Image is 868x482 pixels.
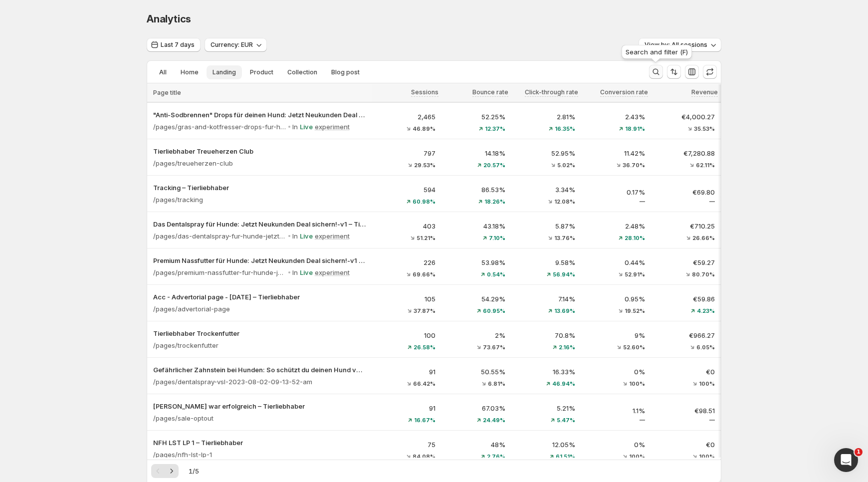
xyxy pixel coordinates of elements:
p: 91 [378,403,435,413]
span: 19.52% [625,308,645,314]
p: experiment [315,231,350,241]
p: 12.05% [517,440,575,450]
span: 13.76% [554,235,575,241]
button: NFH LST LP 1 – Tierliebhaber [153,438,366,448]
button: Tracking – Tierliebhaber [153,183,366,193]
p: 0% [587,367,645,377]
span: 37.87% [414,308,435,314]
p: /pages/trockenfutter [153,340,218,350]
p: experiment [315,267,350,277]
p: 100 [378,330,435,340]
button: [PERSON_NAME] war erfolgreich – Tierliebhaber [153,401,366,411]
span: 16.35% [555,126,575,132]
p: 2.81% [517,112,575,122]
span: All [159,68,167,76]
p: /pages/advertorial-page [153,304,230,314]
span: 73.67% [483,344,505,350]
p: 0.44% [587,257,645,267]
p: 7.14% [517,294,575,304]
span: 46.89% [413,126,435,132]
span: 5.02% [557,162,575,168]
span: Product [250,68,273,76]
span: 61.51% [556,454,575,460]
p: Tierliebhaber Trockenfutter [153,328,366,338]
p: 48% [447,440,505,450]
button: View by: All sessions [639,38,721,52]
span: 80.70% [692,271,715,277]
span: Currency: EUR [211,41,253,49]
span: 20.57% [483,162,505,168]
span: 52.91% [625,271,645,277]
p: €69.80 [657,187,715,197]
button: Tierliebhaber Treueherzen Club [153,146,366,156]
span: 36.70% [623,162,645,168]
button: Sort the results [667,65,681,79]
p: /pages/tracking [153,195,203,205]
span: 6.81% [488,381,505,387]
p: €710.25 [657,221,715,231]
p: 9% [587,330,645,340]
p: 53.98% [447,257,505,267]
span: View by: All sessions [645,41,707,49]
p: /pages/nfh-lst-lp-1 [153,450,212,460]
p: /pages/das-dentalspray-fur-hunde-jetzt-neukunden-deal-sichern-v1 [153,231,286,241]
p: 2% [447,330,505,340]
span: 1 [855,448,863,456]
span: Blog post [331,68,360,76]
span: Bounce rate [472,88,508,96]
p: 9.58% [517,257,575,267]
p: 14.18% [447,148,505,158]
p: In [292,122,298,132]
span: 12.08% [554,199,575,205]
span: Sessions [411,88,438,96]
span: 56.94% [553,271,575,277]
span: Home [181,68,199,76]
span: Collection [287,68,317,76]
button: Das Dentalspray für Hunde: Jetzt Neukunden Deal sichern!-v1 – Tierliebhaber [153,219,366,229]
p: 0% [587,440,645,450]
span: 60.98% [413,199,435,205]
span: Page title [153,89,181,97]
span: 18.91% [625,126,645,132]
p: Premium Nassfutter für Hunde: Jetzt Neukunden Deal sichern!-v1 – Tierliebhaber [153,255,366,265]
p: 16.33% [517,367,575,377]
p: 0.95% [587,294,645,304]
span: 24.49% [483,417,505,423]
p: Live [300,122,313,132]
p: 52.95% [517,148,575,158]
p: 403 [378,221,435,231]
p: 91 [378,367,435,377]
button: Acc - Advertorial page - [DATE] – Tierliebhaber [153,292,366,302]
p: In [292,267,298,277]
p: 2,465 [378,112,435,122]
p: 1.1% [587,406,645,416]
p: €59.86 [657,294,715,304]
p: 5.87% [517,221,575,231]
p: €4,000.27 [657,112,715,122]
p: 67.03% [447,403,505,413]
p: 3.34% [517,185,575,195]
p: In [292,231,298,241]
p: 52.25% [447,112,505,122]
p: 5.21% [517,403,575,413]
span: 26.58% [414,344,435,350]
p: "Anti-Sodbrennen" Drops für deinen Hund: Jetzt Neukunden Deal sichern! – Tierliebhaber [153,110,366,120]
p: 50.55% [447,367,505,377]
p: 797 [378,148,435,158]
span: 100% [699,381,715,387]
span: 0.54% [487,271,505,277]
span: 66.42% [413,381,435,387]
button: Next [165,464,179,478]
span: 28.10% [625,235,645,241]
span: 26.66% [692,235,715,241]
p: 43.18% [447,221,505,231]
p: €7,280.88 [657,148,715,158]
button: Currency: EUR [205,38,267,52]
span: 16.67% [414,417,435,423]
p: 54.29% [447,294,505,304]
p: €98.51 [657,406,715,416]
